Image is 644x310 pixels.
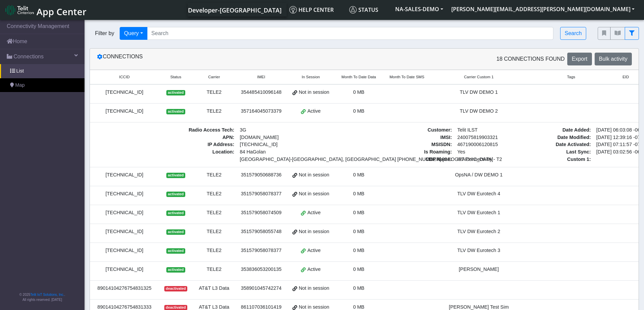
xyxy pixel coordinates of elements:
[353,210,364,215] span: 0 MB
[307,108,320,115] span: Active
[529,126,594,134] span: Date Added :
[188,6,282,14] span: Developer-[GEOGRAPHIC_DATA]
[94,126,237,134] span: Radio Access Tech :
[120,27,147,40] button: Query
[94,134,237,141] span: APN :
[14,53,44,61] span: Connections
[435,228,522,235] div: TLV DW Eurotech 2
[237,126,380,134] span: 3G
[353,191,364,196] span: 0 MB
[166,192,185,197] span: activated
[299,190,329,198] span: Not in session
[240,142,278,147] span: [TECHNICAL_ID]
[94,266,155,273] div: [TECHNICAL_ID]
[197,209,232,217] div: TELE2
[567,74,575,80] span: Tags
[390,156,455,163] span: CDP Name :
[455,156,519,163] span: IoT Connectivity - T2
[164,286,187,291] span: deactivated
[30,293,64,297] a: Telit IoT Solutions, Inc.
[94,108,155,115] div: [TECHNICAL_ID]
[299,171,329,179] span: Not in session
[529,134,594,141] span: Date Modified :
[170,74,182,80] span: Status
[529,156,594,163] span: Custom 1 :
[92,53,364,65] div: Connections
[567,53,592,65] button: Export
[307,247,320,254] span: Active
[391,3,447,15] button: NA-SALES-DEMO
[188,3,281,17] a: Your current platform instance
[595,53,632,65] button: Bulk activity
[598,27,639,40] div: fitlers menu
[390,134,455,141] span: IMSI :
[353,285,364,291] span: 0 MB
[390,141,455,148] span: MSISDN :
[208,74,220,80] span: Carrier
[435,171,522,179] div: OpsNA / DW DEMO 1
[197,108,232,115] div: TELE2
[166,173,185,178] span: activated
[435,266,522,273] div: [PERSON_NAME]
[166,210,185,216] span: activated
[455,126,519,134] span: Telit ILST
[447,3,639,15] button: [PERSON_NAME][EMAIL_ADDRESS][PERSON_NAME][DOMAIN_NAME]
[353,304,364,310] span: 0 MB
[166,267,185,273] span: activated
[94,247,155,254] div: [TECHNICAL_ID]
[299,285,329,292] span: Not in session
[166,109,185,114] span: activated
[302,74,320,80] span: In Session
[455,141,519,148] span: 467190006120815
[197,171,232,179] div: TELE2
[240,209,283,217] div: 351579058074509
[529,148,594,156] span: Last Sync :
[240,108,283,115] div: 357164045073379
[389,74,424,80] span: Month To Date SMS
[240,148,377,156] span: 84 HaGolan
[240,228,283,235] div: 351579058055748
[435,89,522,96] div: TLV DW DEMO 1
[94,209,155,217] div: [TECHNICAL_ID]
[307,266,320,273] span: Active
[237,134,380,141] span: [DOMAIN_NAME]
[94,141,237,148] span: IP Address :
[622,74,629,80] span: EID
[289,6,334,13] span: Help center
[257,74,265,80] span: IMEI
[15,82,25,89] span: Map
[457,149,465,154] span: Yes
[353,89,364,95] span: 0 MB
[197,89,232,96] div: TELE2
[347,3,391,17] a: Status
[560,27,586,40] button: Search
[240,171,283,179] div: 351579050688736
[307,209,320,217] span: Active
[16,67,24,75] span: List
[289,6,297,13] img: knowledge.svg
[353,229,364,234] span: 0 MB
[166,90,185,95] span: activated
[353,108,364,114] span: 0 MB
[37,5,87,18] span: App Center
[94,171,155,179] div: [TECHNICAL_ID]
[94,285,155,292] div: 89014104276754831325
[240,89,283,96] div: 354485410096148
[94,190,155,198] div: [TECHNICAL_ID]
[5,3,86,17] a: App Center
[299,228,329,235] span: Not in session
[353,172,364,177] span: 0 MB
[240,266,283,273] div: 353836053200135
[435,247,522,254] div: TLV DW Eurotech 3
[119,74,129,80] span: ICCID
[455,134,519,141] span: 240075819903321
[353,248,364,253] span: 0 MB
[599,56,627,62] span: Bulk activity
[435,190,522,198] div: TLV DW Eurotech 4
[529,141,594,148] span: Date Activated :
[390,148,455,156] span: Is Roaming :
[299,89,329,96] span: Not in session
[572,56,587,62] span: Export
[464,74,494,80] span: Carrier Custom 1
[197,190,232,198] div: TELE2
